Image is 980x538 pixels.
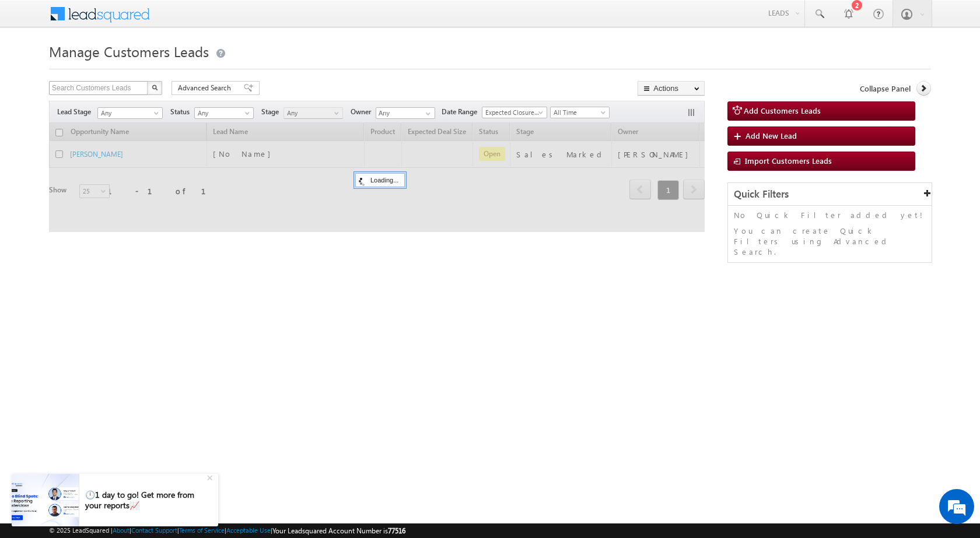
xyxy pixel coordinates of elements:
div: 🕛1 day to go! Get more from your reports📈 [85,490,205,511]
a: Contact Support [131,526,177,534]
img: pictures [12,474,79,526]
span: Stage [261,107,283,117]
a: All Time [550,107,610,118]
img: Search [152,85,157,90]
div: Chat with us now [61,61,196,76]
a: Acceptable Use [226,526,271,534]
span: All Time [551,107,606,118]
span: Your Leadsquared Account Number is [272,526,405,535]
div: Minimize live chat window [191,6,219,34]
span: 77516 [388,526,405,535]
span: Expected Closure Date [482,107,543,118]
a: Any [194,107,254,119]
p: You can create Quick Filters using Advanced Search. [734,226,926,257]
a: Show All Items [419,108,434,119]
img: d_60004797649_company_0_60004797649 [20,61,49,76]
span: Date Range [442,107,482,117]
p: No Quick Filter added yet! [734,210,926,220]
span: Any [195,108,250,118]
a: About [113,526,129,534]
span: Collapse Panel [860,83,911,94]
input: Type to Search [376,107,435,119]
span: Add New Lead [745,131,797,140]
div: Loading... [355,173,405,187]
button: Actions [638,81,705,96]
div: Quick Filters [728,183,932,206]
span: Advanced Search [178,83,235,93]
span: Manage Customers Leads [49,42,209,61]
textarea: Type your message and hit 'Enter' [15,108,213,349]
span: Status [170,107,194,117]
div: + [204,470,218,484]
a: Expected Closure Date [482,107,547,118]
span: Import Customers Leads [745,156,832,166]
span: Owner [351,107,376,117]
a: Any [97,107,163,119]
span: Any [284,108,339,118]
span: © 2025 LeadSquared | | | | | [49,525,405,536]
em: Start Chat [159,359,212,375]
span: Lead Stage [57,107,96,117]
span: Any [98,108,159,118]
a: Any [283,107,343,119]
span: Add Customers Leads [744,106,821,115]
a: Terms of Service [179,526,225,534]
